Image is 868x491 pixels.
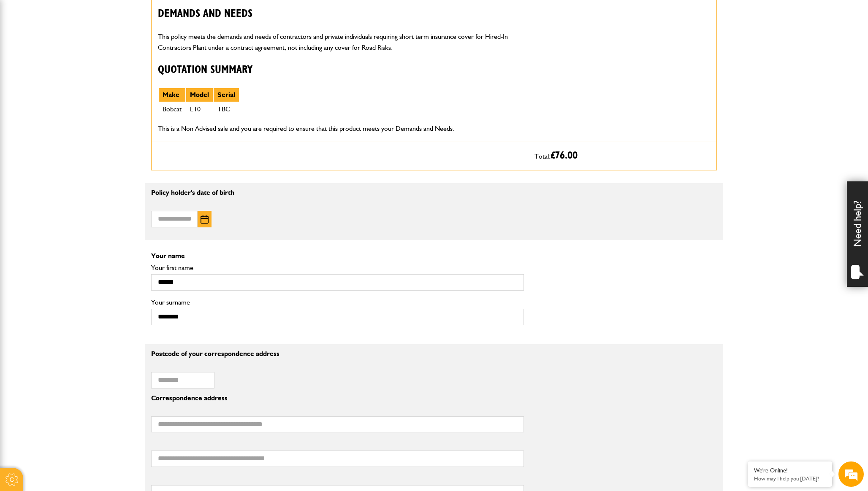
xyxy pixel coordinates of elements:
[754,475,826,482] p: How may I help you today?
[151,299,524,306] label: Your surname
[213,102,239,116] td: TBC
[11,78,154,97] input: Enter your last name
[158,102,186,116] td: Bobcat
[551,151,578,161] span: £
[138,4,159,24] div: Minimize live chat window
[11,153,154,253] textarea: Type your message and hit 'Enter'
[186,102,213,116] td: E10
[11,128,154,146] input: Enter your phone number
[115,260,153,271] em: Start Chat
[847,181,868,287] div: Need help?
[158,64,522,77] h3: Quotation Summary
[151,351,524,357] p: Postcode of your correspondence address
[151,264,524,271] label: Your first name
[201,215,209,224] img: Choose date
[158,123,522,134] p: This is a Non Advised sale and you are required to ensure that this product meets your Demands an...
[158,31,522,53] p: This policy meets the demands and needs of contractors and private individuals requiring short te...
[158,8,522,21] h3: Demands and needs
[151,395,524,402] p: Correspondence address
[534,148,710,164] p: Total:
[44,47,142,58] div: Chat with us now
[754,467,826,474] div: We're Online!
[14,47,35,59] img: d_20077148190_company_1631870298795_20077148190
[555,151,578,161] span: 76.00
[213,88,239,102] th: Serial
[158,88,186,102] th: Make
[186,88,213,102] th: Model
[11,103,154,121] input: Enter your email address
[151,189,717,196] p: Policy holder's date of birth
[151,253,717,259] p: Your name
